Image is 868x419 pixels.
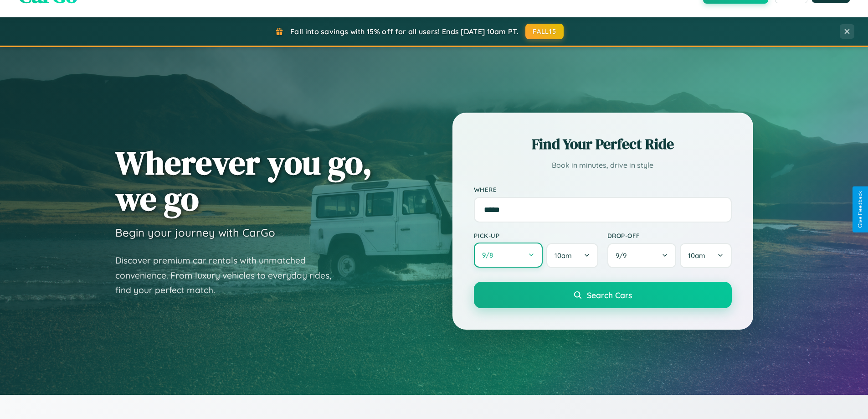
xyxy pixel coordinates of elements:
label: Drop-off [607,232,732,239]
span: 9 / 8 [482,251,498,259]
h3: Begin your journey with CarGo [115,226,275,239]
div: Give Feedback [857,191,863,228]
label: Where [474,186,732,193]
button: 10am [680,243,731,268]
label: Pick-up [474,232,598,239]
button: 10am [546,243,598,268]
button: FALL15 [525,24,564,39]
p: Discover premium car rentals with unmatched convenience. From luxury vehicles to everyday rides, ... [115,253,343,298]
h2: Find Your Perfect Ride [474,134,732,154]
span: Search Cars [587,290,632,300]
span: 10am [688,251,705,260]
span: 9 / 9 [616,251,631,260]
p: Book in minutes, drive in style [474,159,732,172]
span: 10am [555,251,572,260]
button: 9/8 [474,243,543,268]
span: Fall into savings with 15% off for all users! Ends [DATE] 10am PT. [290,27,519,36]
button: Search Cars [474,282,732,308]
button: 9/9 [607,243,677,268]
h1: Wherever you go, we go [115,145,372,217]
